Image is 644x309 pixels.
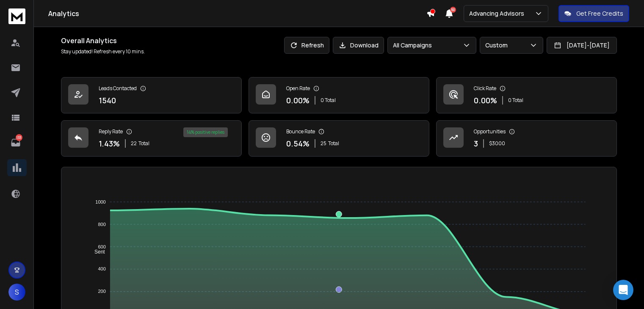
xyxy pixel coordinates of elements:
[8,284,25,301] button: S
[576,9,623,18] p: Get Free Credits
[474,138,478,149] p: 3
[333,37,384,54] button: Download
[8,8,25,24] img: logo
[485,41,511,50] p: Custom
[61,120,242,157] a: Reply Rate1.43%22Total14% positive replies
[284,37,329,54] button: Refresh
[61,77,242,113] a: Leads Contacted1540
[321,140,326,147] span: 25
[558,5,629,22] button: Get Free Credits
[547,37,617,54] button: [DATE]-[DATE]
[98,289,106,294] tspan: 200
[436,120,617,157] a: Opportunities3$3000
[88,249,105,255] span: Sent
[393,41,435,50] p: All Campaigns
[98,266,106,271] tspan: 400
[489,140,505,147] p: $ 3000
[321,97,336,104] p: 0 Total
[183,127,228,137] div: 14 % positive replies
[328,140,339,147] span: Total
[7,134,24,151] a: 133
[61,36,145,46] h1: Overall Analytics
[95,199,105,204] tspan: 1000
[48,8,426,19] h1: Analytics
[249,120,429,157] a: Bounce Rate0.54%25Total
[286,138,310,149] p: 0.54 %
[99,85,137,92] p: Leads Contacted
[99,94,116,106] p: 1540
[436,77,617,113] a: Click Rate0.00%0 Total
[508,97,523,104] p: 0 Total
[99,138,120,149] p: 1.43 %
[450,7,456,13] span: 50
[286,94,310,106] p: 0.00 %
[98,222,106,227] tspan: 800
[613,280,633,300] div: Open Intercom Messenger
[249,77,429,113] a: Open Rate0.00%0 Total
[474,94,497,106] p: 0.00 %
[138,140,149,147] span: Total
[286,85,310,92] p: Open Rate
[131,140,137,147] span: 22
[286,128,315,135] p: Bounce Rate
[469,9,528,18] p: Advancing Advisors
[16,134,22,141] p: 133
[474,128,506,135] p: Opportunities
[474,85,496,92] p: Click Rate
[99,128,123,135] p: Reply Rate
[301,41,324,50] p: Refresh
[98,244,106,249] tspan: 600
[61,48,145,55] p: Stay updated! Refresh every 10 mins.
[350,41,379,50] p: Download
